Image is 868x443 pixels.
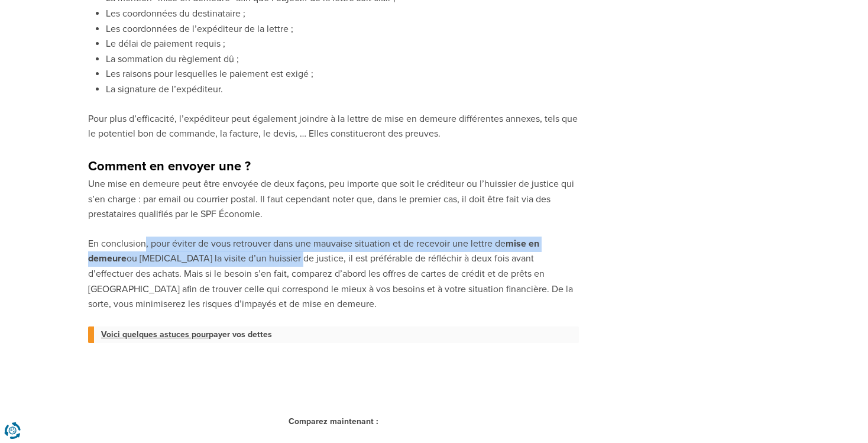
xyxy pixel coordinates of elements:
[106,23,293,35] span: Les coordonnées de l’expéditeur de la lettre ;
[106,38,225,50] span: Le délai de paiement requis ;
[88,238,506,250] span: En conclusion, pour éviter de vous retrouver dans une mauvaise situation et de recevoir une lettr...
[106,68,313,80] span: Les raisons pour lesquelles le paiement est exigé ;
[106,8,245,20] span: Les coordonnées du destinataire ;
[88,253,573,310] span: ou [MEDICAL_DATA] la visite d’un huissier de justice, il est préférable de réfléchir à deux fois ...
[88,159,251,174] b: Comment en envoyer une ?
[101,329,209,339] span: Voici quelques astuces pour
[289,416,378,426] strong: Comparez maintenant :
[106,53,239,65] span: La sommation du règlement dû ;
[88,113,578,140] span: Pour plus d’efficacité, l’expéditeur peut également joindre à la lettre de mise en demeure différ...
[88,178,574,220] span: Une mise en demeure peut être envoyée de deux façons, peu importe que soit le créditeur ou l’huis...
[106,83,223,95] span: La signature de l’expéditeur.
[101,326,579,343] a: Voici quelques astuces pourpayer vos dettes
